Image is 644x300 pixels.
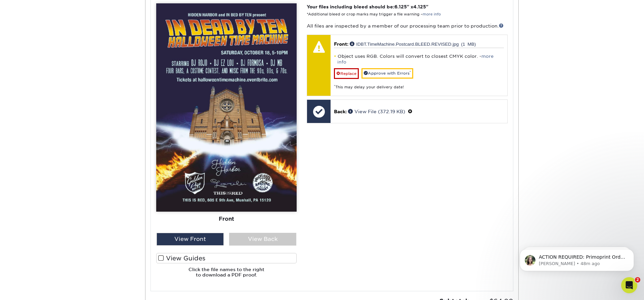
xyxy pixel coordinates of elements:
a: IDBT.TimeMachine.Postcard.BLEED.REVISED.jpg (1 MB) [350,41,476,46]
a: Replace [334,68,359,79]
li: Object uses RGB. Colors will convert to closest CMYK color. - [334,53,504,65]
span: 6.125 [394,4,407,9]
span: Front: [334,41,348,47]
h6: Click the file names to the right to download a PDF proof. [156,267,297,283]
iframe: Intercom live chat [621,277,637,293]
span: 2 [635,277,640,283]
div: View Front [157,233,224,246]
div: Front [156,212,297,227]
p: All files are inspected by a member of our processing team prior to production. [307,23,507,29]
a: more info [337,54,493,65]
a: View File (372.19 KB) [348,109,405,114]
div: View Back [229,233,296,246]
span: 4.125 [413,4,426,9]
label: View Guides [156,253,297,263]
div: This may delay your delivery date! [334,79,504,90]
a: more info [423,12,441,16]
small: *Additional bleed or crop marks may trigger a file warning – [307,12,441,16]
iframe: Intercom notifications message [510,235,644,282]
span: Back: [334,109,347,114]
a: Approve with Errors* [361,68,413,79]
strong: Your files including bleed should be: " x " [307,4,428,9]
